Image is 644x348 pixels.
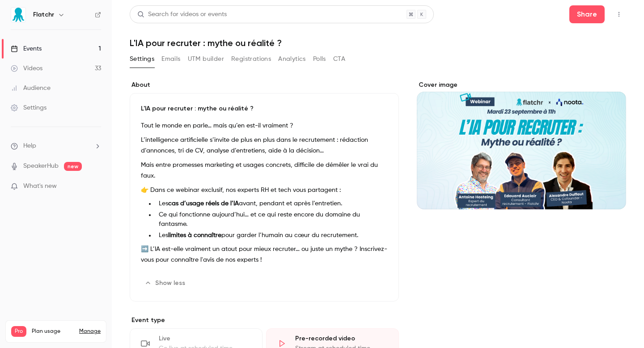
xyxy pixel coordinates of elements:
[168,200,239,207] strong: cas d’usage réels de l’IA
[141,104,388,113] p: L'IA pour recruter : mythe ou réalité ?
[278,52,306,66] button: Analytics
[141,120,388,131] p: Tout le monde en parle… mais qu’en est-il vraiment ?
[417,81,626,209] section: Cover image
[23,141,36,151] span: Help
[569,5,605,23] button: Share
[64,162,82,171] span: new
[155,199,388,208] li: Les avant, pendant et après l’entretien.
[417,81,626,89] label: Cover image
[33,10,54,19] h6: Flatchr
[130,316,399,325] p: Event type
[79,328,101,335] a: Manage
[141,185,388,195] p: 👉 Dans ce webinar exclusif, nos experts RH et tech vous partagent :
[32,328,74,335] span: Plan usage
[141,160,388,181] p: Mais entre promesses marketing et usages concrets, difficile de démêler le vrai du faux.
[159,334,251,343] div: Live
[137,10,227,19] div: Search for videos or events
[11,103,47,112] div: Settings
[161,52,180,66] button: Emails
[333,52,345,66] button: CTA
[295,334,388,343] div: Pre-recorded video
[141,276,191,290] button: Show less
[155,210,388,229] li: Ce qui fonctionne aujourd’hui… et ce qui reste encore du domaine du fantasme.
[23,161,59,171] a: SpeakerHub
[90,182,101,191] iframe: Noticeable Trigger
[130,52,154,66] button: Settings
[11,141,101,151] li: help-dropdown-opener
[11,8,25,22] img: Flatchr
[11,64,42,73] div: Videos
[188,52,224,66] button: UTM builder
[23,182,57,191] span: What's new
[141,135,388,156] p: L’intelligence artificielle s’invite de plus en plus dans le recrutement : rédaction d’annonces, ...
[130,38,626,48] h1: L'IA pour recruter : mythe ou réalité ?
[141,244,388,265] p: ➡️ L’IA est-elle vraiment un atout pour mieux recruter… ou juste un mythe ? Inscrivez-vous pour c...
[155,231,388,240] li: Les pour garder l’humain au cœur du recrutement.
[130,81,399,89] label: About
[11,84,51,93] div: Audience
[168,232,221,238] strong: limites à connaître
[11,326,26,337] span: Pro
[11,44,42,53] div: Events
[313,52,326,66] button: Polls
[231,52,271,66] button: Registrations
